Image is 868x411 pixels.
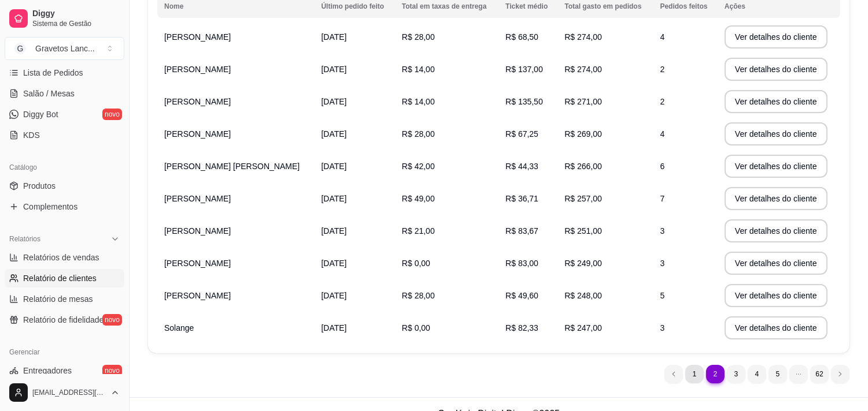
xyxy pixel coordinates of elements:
a: KDS [5,126,124,144]
button: Ver detalhes do cliente [725,316,828,339]
a: Relatórios de vendas [5,248,124,267]
a: Lista de Pedidos [5,63,124,82]
a: DiggySistema de Gestão [5,5,124,32]
button: Ver detalhes do cliente [725,252,828,275]
a: Entregadoresnovo [5,361,124,380]
span: R$ 83,67 [505,226,538,236]
span: R$ 82,33 [505,323,538,332]
span: R$ 257,00 [564,194,602,203]
span: [PERSON_NAME] [164,291,231,300]
button: Ver detalhes do cliente [725,187,828,210]
span: [DATE] [321,129,346,139]
div: Gerenciar [5,343,124,361]
button: [EMAIL_ADDRESS][DOMAIN_NAME] [5,379,124,406]
li: pagination item 2 active [706,365,725,383]
span: [DATE] [321,259,346,268]
span: Salão / Mesas [23,88,75,99]
button: Ver detalhes do cliente [725,58,828,81]
span: Relatório de clientes [23,272,97,284]
span: R$ 274,00 [564,32,602,42]
span: 2 [660,65,664,74]
span: 3 [660,259,664,268]
span: R$ 247,00 [564,323,602,332]
span: R$ 269,00 [564,129,602,139]
div: Gravetos Lanc ... [35,43,95,54]
span: 6 [660,162,664,171]
span: [DATE] [321,291,346,300]
span: 3 [660,226,664,236]
span: [DATE] [321,65,346,74]
span: G [14,43,26,54]
button: Ver detalhes do cliente [725,90,828,113]
span: 2 [660,97,664,106]
span: [PERSON_NAME] [PERSON_NAME] [164,162,300,171]
span: [DATE] [321,32,346,42]
span: R$ 0,00 [402,323,430,332]
span: Relatório de mesas [23,293,93,305]
button: Ver detalhes do cliente [725,219,828,242]
nav: pagination navigation [659,359,855,389]
span: R$ 14,00 [402,97,435,106]
button: Select a team [5,37,124,60]
span: [DATE] [321,194,346,203]
span: [DATE] [321,323,346,332]
span: R$ 274,00 [564,65,602,74]
span: Diggy Bot [23,109,58,120]
span: Relatórios de vendas [23,252,99,263]
li: pagination item 62 [810,365,829,383]
span: KDS [23,129,40,141]
span: [DATE] [321,226,346,236]
span: Relatórios [9,234,40,244]
li: next page button [831,365,849,383]
span: R$ 248,00 [564,291,602,300]
span: R$ 271,00 [564,97,602,106]
span: 4 [660,32,664,42]
button: Ver detalhes do cliente [725,25,828,48]
a: Relatório de clientes [5,269,124,287]
span: [PERSON_NAME] [164,32,231,42]
span: R$ 135,50 [505,97,543,106]
button: Ver detalhes do cliente [725,155,828,178]
span: R$ 49,60 [505,291,538,300]
span: 7 [660,194,664,203]
span: R$ 137,00 [505,65,543,74]
span: Lista de Pedidos [23,67,83,79]
span: R$ 28,00 [402,32,435,42]
li: previous page button [664,365,683,383]
span: Relatório de fidelidade [23,314,104,326]
li: pagination item 5 [769,365,787,383]
span: 5 [660,291,664,300]
span: R$ 21,00 [402,226,435,236]
span: R$ 0,00 [402,259,430,268]
span: R$ 14,00 [402,65,435,74]
div: Catálogo [5,158,124,177]
span: Complementos [23,201,77,212]
span: [PERSON_NAME] [164,259,231,268]
span: R$ 44,33 [505,162,538,171]
span: [DATE] [321,97,346,106]
span: [PERSON_NAME] [164,129,231,139]
li: pagination item 4 [748,365,766,383]
span: R$ 68,50 [505,32,538,42]
span: [PERSON_NAME] [164,65,231,74]
span: Produtos [23,180,56,192]
a: Produtos [5,177,124,195]
span: R$ 67,25 [505,129,538,139]
span: 3 [660,323,664,332]
span: R$ 28,00 [402,291,435,300]
span: R$ 251,00 [564,226,602,236]
span: R$ 49,00 [402,194,435,203]
span: R$ 42,00 [402,162,435,171]
span: R$ 83,00 [505,259,538,268]
a: Complementos [5,197,124,216]
a: Diggy Botnovo [5,105,124,124]
span: [PERSON_NAME] [164,194,231,203]
span: Diggy [32,9,120,19]
span: [EMAIL_ADDRESS][DOMAIN_NAME] [32,388,106,397]
span: R$ 249,00 [564,259,602,268]
span: R$ 266,00 [564,162,602,171]
span: Sistema de Gestão [32,19,120,28]
a: Relatório de fidelidadenovo [5,311,124,329]
span: [DATE] [321,162,346,171]
button: Ver detalhes do cliente [725,284,828,307]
